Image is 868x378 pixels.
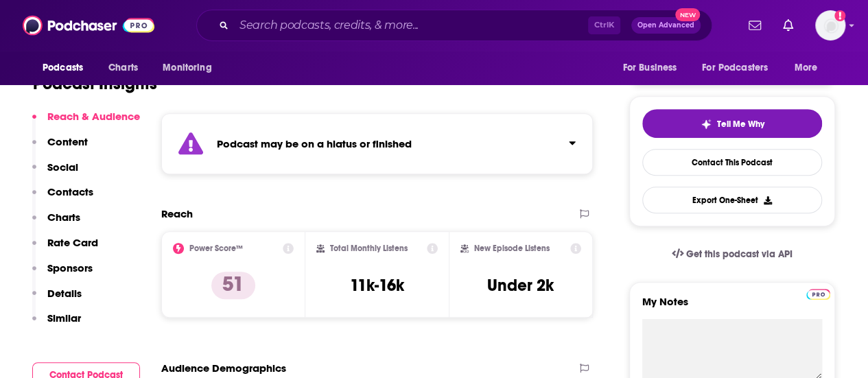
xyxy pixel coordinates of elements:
[806,289,830,300] img: Podchaser Pro
[161,207,193,220] h2: Reach
[33,55,101,81] button: open menu
[675,8,700,21] span: New
[637,22,694,29] span: Open Advanced
[785,55,835,81] button: open menu
[487,275,554,296] h3: Under 2k
[815,10,845,40] span: Logged in as hconnor
[693,55,788,81] button: open menu
[23,12,154,38] img: Podchaser - Follow, Share and Rate Podcasts
[47,287,82,300] p: Details
[32,110,140,135] button: Reach & Audience
[701,119,712,130] img: tell me why sparkle
[47,236,98,249] p: Rate Card
[32,236,98,261] button: Rate Card
[32,311,81,337] button: Similar
[47,185,93,198] p: Contacts
[47,311,81,324] p: Similar
[161,362,286,375] h2: Audience Demographics
[815,10,845,40] img: User Profile
[234,14,588,36] input: Search podcasts, credits, & more...
[47,211,80,224] p: Charts
[189,244,243,253] h2: Power Score™
[32,185,93,211] button: Contacts
[743,14,766,37] a: Show notifications dropdown
[686,248,793,260] span: Get this podcast via API
[211,272,255,299] p: 51
[217,137,412,150] strong: Podcast may be on a hiatus or finished
[108,58,138,78] span: Charts
[717,119,764,130] span: Tell Me Why
[350,275,404,296] h3: 11k-16k
[47,161,78,174] p: Social
[661,237,804,271] a: Get this podcast via API
[642,187,822,213] button: Export One-Sheet
[32,135,88,161] button: Content
[99,55,146,81] a: Charts
[642,295,822,319] label: My Notes
[613,55,694,81] button: open menu
[702,58,768,78] span: For Podcasters
[631,17,701,34] button: Open AdvancedNew
[622,58,677,78] span: For Business
[47,135,88,148] p: Content
[163,58,211,78] span: Monitoring
[588,16,620,34] span: Ctrl K
[834,10,845,21] svg: Add a profile image
[32,161,78,186] button: Social
[161,113,593,174] section: Click to expand status details
[153,55,229,81] button: open menu
[32,211,80,236] button: Charts
[32,287,82,312] button: Details
[196,10,712,41] div: Search podcasts, credits, & more...
[474,244,550,253] h2: New Episode Listens
[47,261,93,274] p: Sponsors
[795,58,818,78] span: More
[43,58,83,78] span: Podcasts
[642,109,822,138] button: tell me why sparkleTell Me Why
[806,287,830,300] a: Pro website
[47,110,140,123] p: Reach & Audience
[815,10,845,40] button: Show profile menu
[32,261,93,287] button: Sponsors
[642,149,822,176] a: Contact This Podcast
[330,244,408,253] h2: Total Monthly Listens
[777,14,799,37] a: Show notifications dropdown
